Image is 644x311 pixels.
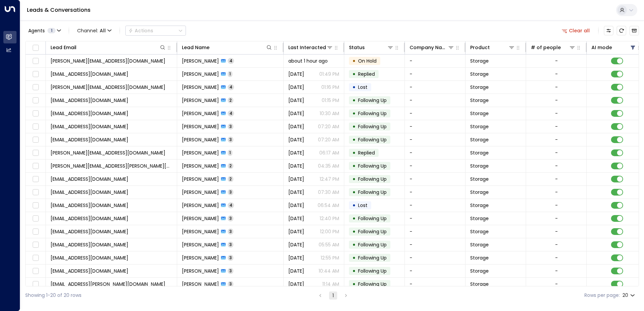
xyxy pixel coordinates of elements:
[28,28,45,33] span: Agents
[531,43,561,51] div: # of people
[228,97,233,103] span: 2
[51,254,128,261] span: natasharowe1975@icloud.com
[604,26,613,35] button: Customize
[25,292,82,299] div: Showing 1-20 of 20 rows
[555,58,558,64] div: -
[182,71,219,77] span: Catarina Guerra
[329,291,337,300] button: page 1
[349,43,394,51] div: Status
[584,292,620,299] label: Rows per page:
[352,213,356,224] div: •
[352,108,356,119] div: •
[228,163,233,169] span: 2
[470,149,489,156] span: Storage
[51,149,165,156] span: nathan.haworth94@icloud.com
[352,226,356,237] div: •
[31,70,40,78] span: Toggle select row
[470,71,489,77] span: Storage
[228,281,233,287] span: 3
[405,251,465,264] td: -
[470,84,489,91] span: Storage
[352,147,356,159] div: •
[125,26,186,36] div: Button group with a nested menu
[228,176,233,182] span: 2
[51,58,165,64] span: mandy.tetstill@outlook.com
[51,281,165,287] span: al.r.pugh@gmail.com
[31,254,40,262] span: Toggle select row
[228,84,234,90] span: 4
[228,137,233,142] span: 3
[405,186,465,199] td: -
[31,162,40,170] span: Toggle select row
[182,110,219,117] span: Dan Sweeney
[288,215,304,222] span: Sep 19, 2025
[470,136,489,143] span: Storage
[470,97,489,104] span: Storage
[352,160,356,172] div: •
[318,202,339,209] p: 06:54 AM
[31,228,40,236] span: Toggle select row
[100,28,106,33] span: All
[51,202,128,209] span: lifemateyfam@gmail.com
[319,268,339,274] p: 10:44 AM
[555,202,558,209] div: -
[405,133,465,146] td: -
[228,71,232,77] span: 1
[470,254,489,261] span: Storage
[555,281,558,287] div: -
[31,96,40,105] span: Toggle select row
[555,176,558,182] div: -
[320,110,339,117] p: 10:30 AM
[288,84,304,91] span: Yesterday
[405,265,465,277] td: -
[322,97,339,104] p: 01:15 PM
[352,95,356,106] div: •
[288,189,304,196] span: Sep 18, 2025
[405,173,465,185] td: -
[51,97,128,104] span: 78corneal_busks@icloud.com
[47,28,56,33] span: 1
[31,241,40,249] span: Toggle select row
[182,268,219,274] span: Roger Patterson
[555,123,558,130] div: -
[470,228,489,235] span: Storage
[125,26,186,36] button: Actions
[128,28,153,34] div: Actions
[321,84,339,91] p: 01:16 PM
[31,83,40,92] span: Toggle select row
[358,136,387,143] span: Following Up
[182,58,219,64] span: Mandy Tetstill
[555,228,558,235] div: -
[288,228,304,235] span: Sep 19, 2025
[182,281,219,287] span: Alex Pugh
[288,71,304,77] span: Yesterday
[555,215,558,222] div: -
[51,71,128,77] span: catarinacaguerra@gmail.com
[470,123,489,130] span: Storage
[51,176,128,182] span: wakeytrin@hotmail.com
[319,149,339,156] p: 06:17 AM
[358,189,387,196] span: Following Up
[358,58,377,64] span: On Hold
[405,160,465,172] td: -
[288,136,304,143] span: Yesterday
[31,136,40,144] span: Toggle select row
[31,214,40,223] span: Toggle select row
[318,136,339,143] p: 07:20 AM
[319,71,339,77] p: 01:49 PM
[320,215,339,222] p: 12:40 PM
[288,163,304,169] span: Yesterday
[555,163,558,169] div: -
[228,215,233,221] span: 3
[182,97,219,104] span: Ollie Wright
[358,71,375,77] span: Replied
[352,265,356,277] div: •
[288,241,304,248] span: Sep 19, 2025
[51,241,128,248] span: doctaylor57@googlemail.com
[358,84,367,91] span: Lost
[182,228,219,235] span: Malcolm Bennison
[288,254,304,261] span: Sep 18, 2025
[352,239,356,250] div: •
[182,43,272,51] div: Lead Name
[358,241,387,248] span: Following Up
